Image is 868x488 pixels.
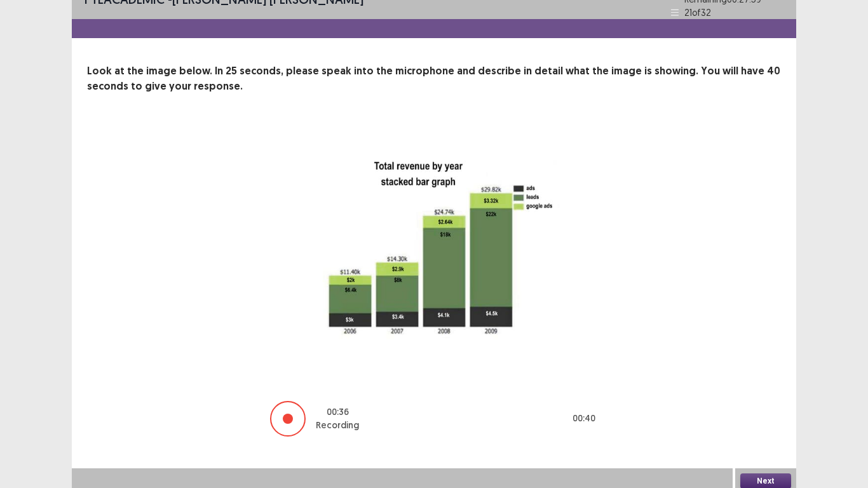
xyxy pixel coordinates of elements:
p: Recording [316,419,359,432]
p: 00 : 36 [327,405,349,419]
img: image-description [275,125,593,374]
p: 21 of 32 [684,6,711,19]
p: Look at the image below. In 25 seconds, please speak into the microphone and describe in detail w... [87,64,781,94]
p: 00 : 40 [573,412,595,425]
